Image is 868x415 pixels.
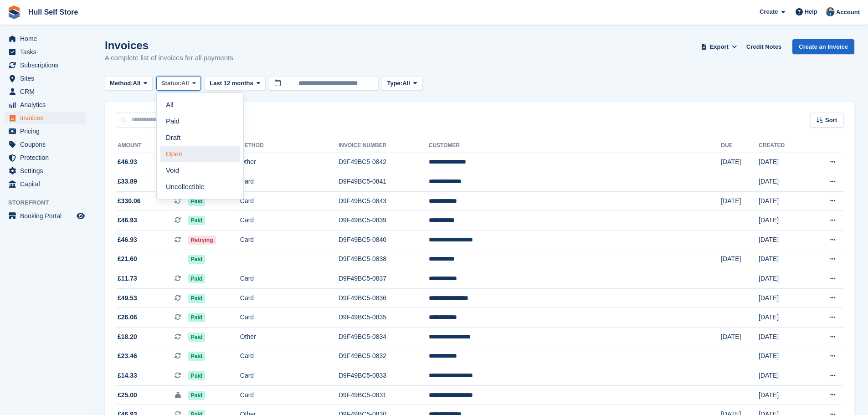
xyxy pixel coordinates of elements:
[240,269,339,289] td: Card
[5,151,86,164] a: menu
[339,328,429,347] td: D9F49BC5-0834
[240,288,339,308] td: Card
[160,179,240,195] a: Uncollectible
[118,215,137,225] span: £46.93
[188,391,205,400] span: Paid
[721,250,759,269] td: [DATE]
[110,79,133,88] span: Method:
[240,138,339,153] th: Method
[5,98,86,111] a: menu
[188,255,205,264] span: Paid
[181,79,189,88] span: All
[20,98,75,111] span: Analytics
[339,191,429,211] td: D9F49BC5-0843
[188,294,205,303] span: Paid
[188,236,216,245] span: Retrying
[205,76,265,91] button: Last 12 months
[118,157,137,167] span: £46.93
[826,7,835,16] img: Hull Self Store
[240,191,339,211] td: Card
[20,164,75,177] span: Settings
[118,390,137,400] span: £25.00
[8,198,91,207] span: Storefront
[5,125,86,138] a: menu
[759,328,807,347] td: [DATE]
[759,347,807,366] td: [DATE]
[5,72,86,85] a: menu
[339,366,429,386] td: D9F49BC5-0833
[759,231,807,250] td: [DATE]
[240,211,339,231] td: Card
[133,79,141,88] span: All
[105,39,233,51] h1: Invoices
[339,347,429,366] td: D9F49BC5-0832
[721,138,759,153] th: Due
[339,308,429,328] td: D9F49BC5-0835
[339,250,429,269] td: D9F49BC5-0838
[836,8,860,17] span: Account
[825,116,837,125] span: Sort
[759,288,807,308] td: [DATE]
[20,210,75,222] span: Booking Portal
[429,138,721,153] th: Customer
[118,254,137,264] span: £21.60
[387,79,402,88] span: Type:
[20,178,75,190] span: Capital
[5,112,86,124] a: menu
[5,85,86,98] a: menu
[759,138,807,153] th: Created
[240,308,339,328] td: Card
[382,76,422,91] button: Type: All
[240,172,339,192] td: Card
[5,59,86,72] a: menu
[759,269,807,289] td: [DATE]
[759,191,807,211] td: [DATE]
[118,274,137,283] span: £11.73
[240,385,339,405] td: Card
[710,42,729,51] span: Export
[118,313,137,322] span: £26.06
[20,125,75,138] span: Pricing
[105,53,233,63] p: A complete list of invoices for all payments
[759,211,807,231] td: [DATE]
[156,76,201,91] button: Status: All
[188,352,205,361] span: Paid
[759,250,807,269] td: [DATE]
[161,79,181,88] span: Status:
[160,113,240,129] a: Paid
[721,328,759,347] td: [DATE]
[5,46,86,58] a: menu
[743,39,785,54] a: Credit Notes
[240,231,339,250] td: Card
[339,269,429,289] td: D9F49BC5-0837
[188,197,205,206] span: Paid
[240,347,339,366] td: Card
[5,32,86,45] a: menu
[20,59,75,72] span: Subscriptions
[188,274,205,283] span: Paid
[25,5,82,20] a: Hull Self Store
[20,85,75,98] span: CRM
[160,129,240,146] a: Draft
[240,153,339,172] td: Other
[20,32,75,45] span: Home
[339,138,429,153] th: Invoice Number
[5,164,86,177] a: menu
[759,153,807,172] td: [DATE]
[5,138,86,151] a: menu
[240,366,339,386] td: Card
[20,112,75,124] span: Invoices
[792,39,854,54] a: Create an Invoice
[188,216,205,225] span: Paid
[721,153,759,172] td: [DATE]
[160,146,240,162] a: Open
[188,333,205,342] span: Paid
[5,178,86,190] a: menu
[20,151,75,164] span: Protection
[210,79,253,88] span: Last 12 months
[118,235,137,245] span: £46.93
[20,138,75,151] span: Coupons
[339,231,429,250] td: D9F49BC5-0840
[105,76,153,91] button: Method: All
[805,7,817,16] span: Help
